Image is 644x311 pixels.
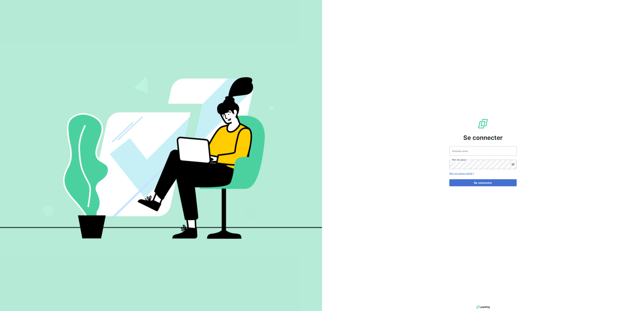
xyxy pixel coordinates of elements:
button: Se connecter [449,179,517,186]
img: Logo LeanPay [478,118,488,129]
input: placeholder [449,146,517,156]
a: Mot de passe oublié ? [449,172,474,175]
img: logo [476,305,490,310]
span: Se connecter [463,133,503,142]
